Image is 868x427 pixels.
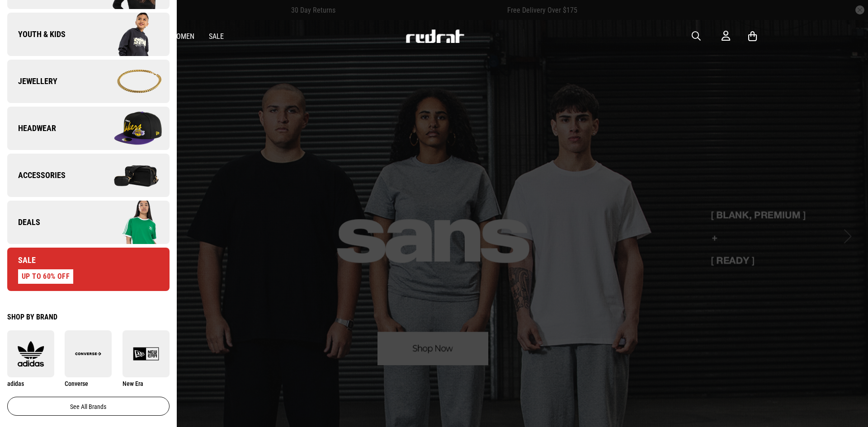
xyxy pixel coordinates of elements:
[88,200,169,245] img: Company
[7,255,36,266] span: Sale
[65,341,112,367] img: Converse
[7,29,66,40] span: Youth & Kids
[7,13,170,56] a: Youth & Kids Company
[7,4,34,31] button: Open LiveChat chat widget
[7,154,170,197] a: Accessories Company
[88,59,169,104] img: Company
[7,60,170,103] a: Jewellery Company
[88,153,169,198] img: Company
[7,107,170,150] a: Headwear Company
[7,201,170,244] a: Deals Company
[65,380,88,387] span: Converse
[171,32,194,41] a: Women
[123,341,170,367] img: New Era
[123,330,170,388] a: New Era New Era
[7,123,56,134] span: Headwear
[18,269,73,284] div: UP TO 60% OFF
[209,32,224,41] a: Sale
[7,217,40,228] span: Deals
[123,380,143,387] span: New Era
[65,330,112,388] a: Converse Converse
[7,341,54,367] img: adidas
[7,330,54,388] a: adidas adidas
[7,397,170,416] a: See all brands
[7,170,66,181] span: Accessories
[88,106,169,151] img: Company
[7,76,57,87] span: Jewellery
[7,380,24,387] span: adidas
[88,12,169,57] img: Company
[7,248,170,291] a: Sale UP TO 60% OFF
[405,29,465,43] img: Redrat logo
[7,313,170,321] div: Shop by Brand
